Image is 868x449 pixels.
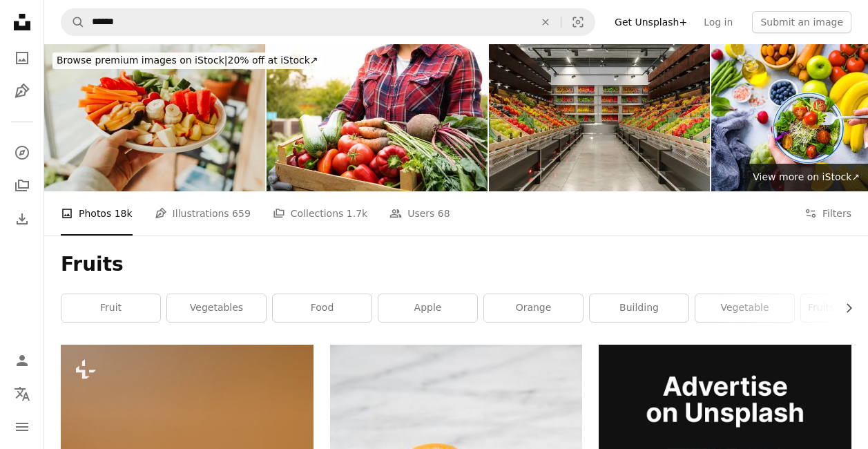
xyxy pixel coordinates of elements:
[8,205,36,233] a: Download History
[753,171,860,182] span: View more on iStock ↗
[57,55,227,66] span: Browse premium images on iStock |
[438,206,450,221] span: 68
[61,8,595,36] form: Find visuals sitewide
[695,294,794,322] a: vegetable
[752,11,851,33] button: Submit an image
[484,294,583,322] a: orange
[8,172,36,200] a: Collections
[590,294,688,322] a: building
[44,44,331,77] a: Browse premium images on iStock|20% off at iStock↗
[804,191,851,236] button: Filters
[695,11,741,33] a: Log in
[378,294,477,322] a: apple
[744,164,868,191] a: View more on iStock↗
[273,191,367,236] a: Collections 1.7k
[836,294,851,322] button: scroll list to the right
[8,77,36,105] a: Illustrations
[561,9,595,35] button: Visual search
[267,44,488,191] img: wooden box with a crop of organic vegetables in the hands of a farmer in a greenhouse, harvesting...
[61,9,85,35] button: Search Unsplash
[8,413,36,441] button: Menu
[232,206,251,221] span: 659
[530,9,561,35] button: Clear
[155,191,251,236] a: Illustrations 659
[489,44,710,191] img: Close-up Of Fresh Vegetables And Fruits On Display In Supermarket
[8,44,36,72] a: Photos
[57,55,318,66] span: 20% off at iStock ↗
[61,252,851,277] h1: Fruits
[167,294,266,322] a: vegetables
[44,44,265,191] img: Raw vegetables and fruit thats good for gut health microbiome
[8,380,36,408] button: Language
[347,206,367,221] span: 1.7k
[61,294,160,322] a: fruit
[8,139,36,166] a: Explore
[8,347,36,374] a: Log in / Sign up
[389,191,450,236] a: Users 68
[606,11,695,33] a: Get Unsplash+
[273,294,372,322] a: food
